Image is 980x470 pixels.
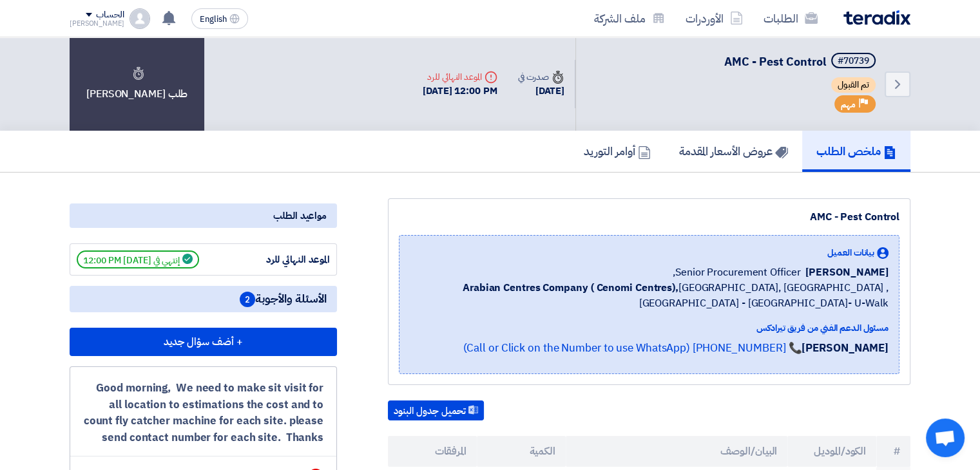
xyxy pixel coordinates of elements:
span: Senior Procurement Officer, [673,265,800,280]
span: [GEOGRAPHIC_DATA], [GEOGRAPHIC_DATA] ,[GEOGRAPHIC_DATA] - [GEOGRAPHIC_DATA]- U-Walk [410,280,889,311]
div: مواعيد الطلب [70,203,337,228]
h5: AMC - Pest Control [724,53,878,71]
a: الأوردرات [675,3,753,33]
div: طلب [PERSON_NAME] [70,37,204,131]
button: English [191,8,248,29]
button: + أضف سؤال جديد [70,328,337,356]
div: صدرت في [518,70,564,84]
span: AMC - Pest Control [724,53,826,70]
div: [PERSON_NAME] [70,20,124,27]
span: بيانات العميل [827,246,874,259]
div: Good morning, We need to make sit visit for all location to estimations the cost and to count fly... [83,380,323,446]
button: تحميل جدول البنود [388,400,484,421]
a: Open chat [926,418,965,457]
span: الأسئلة والأجوبة [240,291,327,307]
a: الطلبات [753,3,828,33]
div: [DATE] [518,84,564,99]
div: الموعد النهائي للرد [423,70,497,84]
a: ملف الشركة [584,3,675,33]
a: أوامر التوريد [570,131,665,172]
a: عروض الأسعار المقدمة [665,131,802,172]
div: [DATE] 12:00 PM [423,84,497,99]
a: 📞 [PHONE_NUMBER] (Call or Click on the Number to use WhatsApp) [463,340,802,356]
th: الكمية [477,436,566,467]
a: ملخص الطلب [802,131,910,172]
strong: [PERSON_NAME] [802,340,889,356]
b: Arabian Centres Company ( Cenomi Centres), [463,280,678,296]
th: الكود/الموديل [787,436,876,467]
div: الحساب [96,10,124,21]
span: 2 [240,292,255,307]
div: الموعد النهائي للرد [233,252,330,267]
th: # [876,436,910,467]
span: إنتهي في [DATE] 12:00 PM [77,250,199,268]
img: Teradix logo [843,10,910,25]
h5: ملخص الطلب [816,144,896,158]
img: profile_test.png [130,8,150,29]
span: [PERSON_NAME] [805,265,889,280]
th: المرفقات [388,436,477,467]
span: تم القبول [831,77,876,93]
div: AMC - Pest Control [399,209,899,225]
span: English [200,15,227,24]
span: مهم [841,99,856,111]
div: #70739 [838,57,869,66]
th: البيان/الوصف [566,436,788,467]
h5: أوامر التوريد [584,144,651,158]
h5: عروض الأسعار المقدمة [679,144,788,158]
div: مسئول الدعم الفني من فريق تيرادكس [410,321,889,335]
